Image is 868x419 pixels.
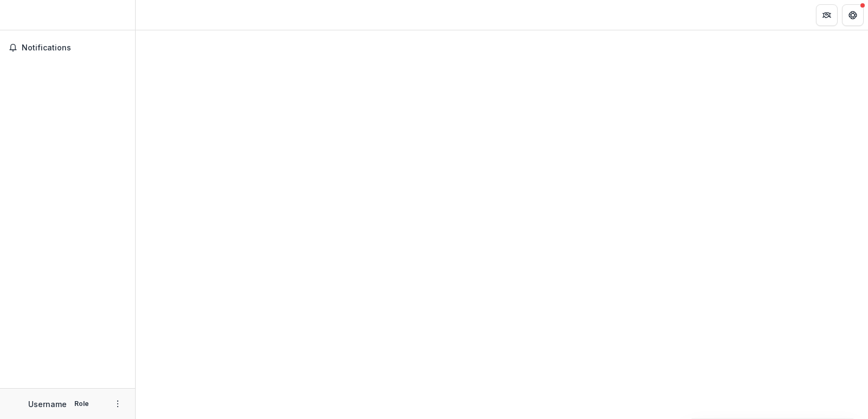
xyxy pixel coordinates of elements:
button: More [111,397,124,410]
span: Notifications [22,43,126,53]
button: Notifications [4,39,131,56]
button: Get Help [842,4,864,26]
button: Partners [816,4,838,26]
p: Role [71,399,92,409]
p: Username [28,398,67,410]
